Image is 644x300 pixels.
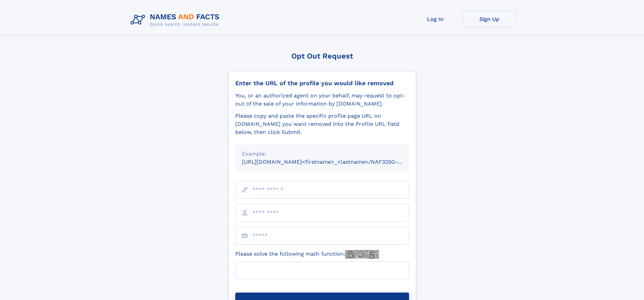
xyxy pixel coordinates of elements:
[235,112,409,136] div: Please copy and paste the specific profile page URL on [DOMAIN_NAME] you want removed into the Pr...
[235,250,379,259] label: Please solve the following math function:
[128,11,225,29] img: Logo Names and Facts
[235,79,409,87] div: Enter the URL of the profile you would like removed
[462,11,517,27] a: Sign Up
[242,159,422,165] small: [URL][DOMAIN_NAME]<firstname>_<lastname>/NAF325G-xxxxxxxx
[228,52,416,60] div: Opt Out Request
[242,150,402,158] div: Example:
[408,11,462,27] a: Log In
[235,92,409,108] div: You, or an authorized agent on your behalf, may request to opt-out of the sale of your informatio...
